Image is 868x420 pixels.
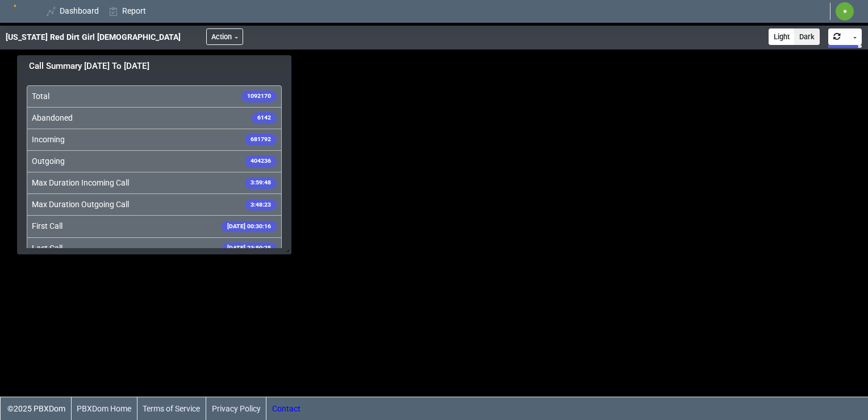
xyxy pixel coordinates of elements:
[27,237,282,260] li: Last Call
[206,28,243,45] button: Action
[222,242,277,254] span: [DATE] 23:50:25
[143,397,200,420] a: Terms of Service
[27,129,282,151] li: Incoming
[245,134,277,146] span: 681792
[42,1,105,22] a: Dashboard
[27,193,282,216] li: Max Duration Outgoing Call
[27,150,282,172] li: Outgoing
[27,107,282,129] li: Abandoned
[245,155,277,167] span: 404236
[835,2,854,21] button: ✷
[29,60,254,73] div: Call Summary [DATE] to [DATE]
[245,177,277,189] span: 3:59:48
[272,397,301,420] a: Contact
[14,5,27,18] img: Logo
[241,90,277,102] span: 1092170
[27,172,282,194] li: Max Duration Incoming Call
[77,397,131,420] a: PBXDom Home
[105,1,152,22] a: Report
[794,28,820,45] button: Dark
[222,221,277,233] span: [DATE] 00:30:16
[252,112,277,124] span: 6142
[27,85,282,108] li: Total
[245,199,277,211] span: 3:48:23
[27,215,282,237] li: First Call
[212,397,261,420] a: Privacy Policy
[842,8,848,15] span: ✷
[7,397,301,420] div: ©2025 PBXDom
[769,28,795,45] button: Light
